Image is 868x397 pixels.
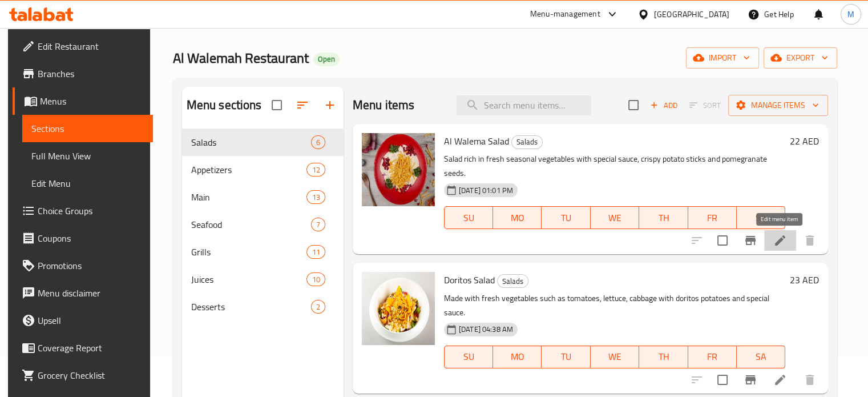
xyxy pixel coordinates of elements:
button: delete [796,366,823,394]
div: items [311,218,325,231]
a: Full Menu View [22,142,153,170]
button: Branch-specific-item [737,366,764,394]
span: Al Walemah Restaurant [173,45,309,71]
button: TU [542,346,590,368]
span: FR [693,210,732,226]
span: M [847,8,854,21]
button: SA [737,206,785,229]
img: Doritos Salad [362,272,435,345]
h2: Menu sections [187,97,262,114]
span: Add [648,99,679,112]
a: Upsell [13,307,153,334]
h2: Menu items [353,97,415,114]
span: Choice Groups [38,204,144,218]
a: Choice Groups [13,197,153,224]
img: Al Walema Salad [362,133,435,206]
span: Select all sections [265,93,289,117]
span: Edit Menu [31,177,144,190]
button: Add [645,97,682,114]
span: TU [546,210,586,226]
span: Promotions [38,259,144,272]
span: Upsell [38,314,144,327]
button: WE [591,206,639,229]
span: import [695,51,750,65]
button: FR [688,206,737,229]
button: TH [639,346,688,368]
a: Coverage Report [13,334,153,362]
span: SA [741,348,781,365]
button: SA [737,346,785,368]
span: 11 [307,247,324,258]
button: Branch-specific-item [737,227,764,254]
div: Menu-management [530,7,600,21]
span: Coupons [38,231,144,245]
span: MO [498,348,537,365]
span: Menu disclaimer [38,286,144,300]
button: MO [493,206,542,229]
div: items [306,272,325,286]
input: search [457,95,591,115]
span: TH [644,210,683,226]
button: WE [591,346,639,368]
div: Salads [511,135,543,149]
span: Select to update [710,228,734,252]
span: Seafood [191,218,311,231]
button: SU [444,206,493,229]
span: Salads [512,135,542,149]
div: items [306,245,325,259]
button: TH [639,206,688,229]
span: Select to update [710,368,734,392]
p: Salad rich in fresh seasonal vegetables with special sauce, crispy potato sticks and pomegranate ... [444,152,785,181]
span: Full Menu View [31,149,144,163]
span: 12 [307,165,324,175]
span: 10 [307,274,324,285]
span: Main [191,190,307,204]
span: FR [693,348,732,365]
div: Seafood7 [182,211,344,238]
div: Salads6 [182,129,344,156]
h6: 23 AED [790,272,819,288]
a: Coupons [13,224,153,252]
a: Sections [22,115,153,142]
span: Select section [621,93,645,117]
span: TU [546,348,586,365]
span: Desserts [191,300,311,314]
span: Grocery Checklist [38,368,144,382]
div: [GEOGRAPHIC_DATA] [654,8,729,21]
div: items [311,300,325,314]
span: WE [595,210,635,226]
span: Edit Restaurant [38,39,144,53]
span: Grills [191,245,307,259]
a: Promotions [13,252,153,279]
a: Grocery Checklist [13,362,153,389]
div: Desserts2 [182,293,344,320]
span: Appetizers [191,163,307,177]
nav: Menu sections [182,124,344,325]
button: SU [444,346,493,368]
button: Manage items [728,95,828,116]
a: Edit menu item [773,373,787,387]
button: MO [493,346,542,368]
a: Edit Menu [22,170,153,197]
button: FR [688,346,737,368]
button: export [764,47,837,69]
p: Made with fresh vegetables such as tomatoes, lettuce, cabbage with doritos potatoes and special s... [444,291,785,320]
div: Grills11 [182,238,344,266]
span: TH [644,348,683,365]
span: 13 [307,192,324,203]
span: Coverage Report [38,341,144,355]
div: items [306,163,325,177]
span: WE [595,348,635,365]
span: 2 [312,302,325,312]
span: Al Walema Salad [444,133,509,150]
div: items [311,135,325,149]
button: import [686,47,759,69]
a: Edit Restaurant [13,33,153,60]
span: Doritos Salad [444,271,495,288]
button: delete [796,227,823,254]
span: SA [741,210,781,226]
button: TU [542,206,590,229]
a: Menu disclaimer [13,279,153,307]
